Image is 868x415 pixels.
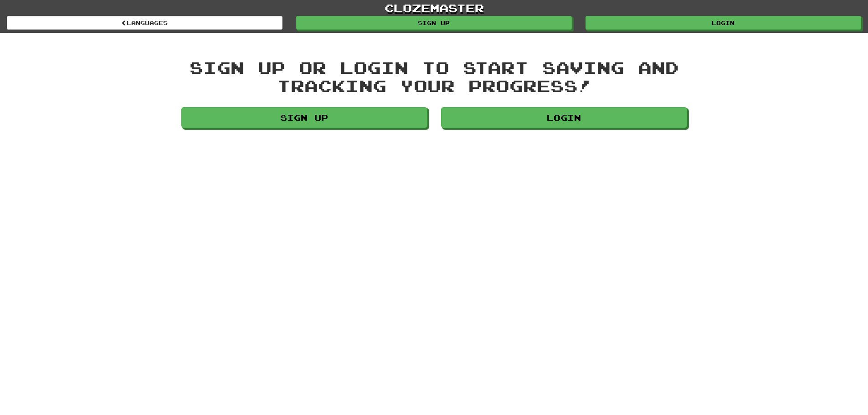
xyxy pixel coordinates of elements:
div: Sign up or login to start saving and tracking your progress! [181,58,687,94]
a: Login [441,107,687,128]
a: Languages [7,16,282,30]
a: Login [586,16,861,30]
a: Sign up [181,107,427,128]
a: Sign up [296,16,572,30]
